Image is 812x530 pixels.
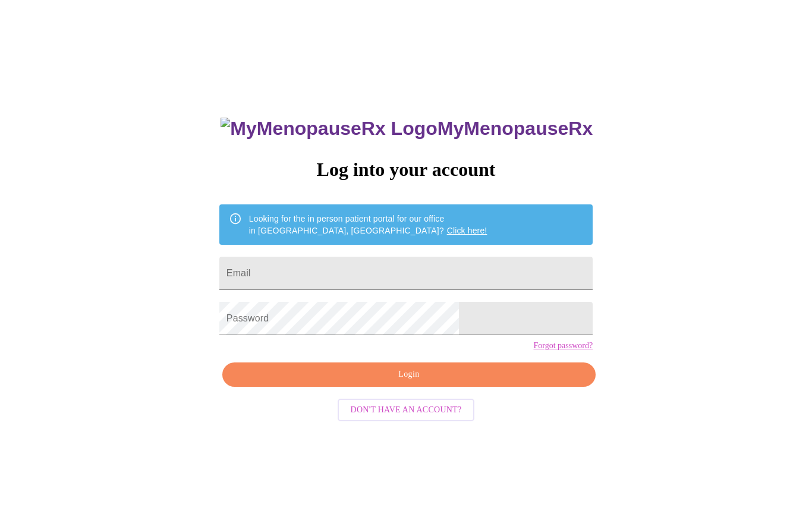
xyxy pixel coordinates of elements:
[335,404,478,414] a: Don't have an account?
[221,118,593,140] h3: MyMenopauseRx
[221,118,437,140] img: MyMenopauseRx Logo
[236,367,582,382] span: Login
[222,362,596,387] button: Login
[338,399,475,422] button: Don't have an account?
[533,341,593,351] a: Forgot password?
[447,226,487,235] a: Click here!
[351,403,462,418] span: Don't have an account?
[219,159,593,181] h3: Log into your account
[249,208,487,241] div: Looking for the in person patient portal for our office in [GEOGRAPHIC_DATA], [GEOGRAPHIC_DATA]?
